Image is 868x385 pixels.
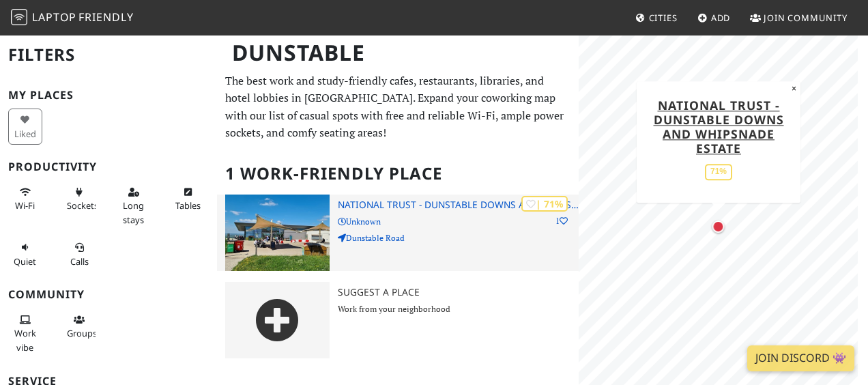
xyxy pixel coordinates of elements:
button: Long stays [117,181,151,231]
span: Friendly [78,10,133,25]
span: Quiet [14,255,36,268]
a: National Trust - Dunstable Downs and Whipsnade Estate [654,97,784,156]
span: Group tables [67,327,97,339]
p: Unknown [338,215,579,228]
h3: My Places [8,89,209,102]
span: People working [14,327,36,353]
span: Join Community [764,12,848,24]
span: Laptop [32,10,76,25]
div: | 71% [521,196,568,212]
span: Power sockets [67,199,98,212]
button: Sockets [63,181,97,217]
a: National Trust - Dunstable Downs and Whipsnade Estate | 71% 1 National Trust - Dunstable Downs an... [217,195,579,271]
img: gray-place-d2bdb4477600e061c01bd816cc0f2ef0cfcb1ca9e3ad78868dd16fb2af073a21.png [225,282,330,358]
button: Tables [171,181,205,217]
p: Work from your neighborhood [338,302,579,315]
button: Wi-Fi [8,181,42,217]
button: Work vibe [8,309,42,358]
h2: 1 Work-Friendly Place [225,153,570,195]
span: Stable Wi-Fi [15,199,35,212]
h1: Dunstable [221,34,576,72]
a: Join Community [744,5,853,30]
button: Calls [63,236,97,272]
p: 1 [555,214,568,227]
span: Add [711,12,731,24]
span: Work-friendly tables [175,199,201,212]
h3: Community [8,288,209,301]
span: Long stays [123,199,144,225]
a: Add [692,5,736,30]
h3: National Trust - Dunstable Downs and Whipsnade Estate [338,199,579,211]
p: The best work and study-friendly cafes, restaurants, libraries, and hotel lobbies in [GEOGRAPHIC_... [225,72,570,142]
img: LaptopFriendly [11,9,27,25]
button: Close popup [787,81,800,96]
button: Groups [63,309,97,345]
h3: Suggest a Place [338,287,579,298]
img: National Trust - Dunstable Downs and Whipsnade Estate [225,195,330,271]
span: Video/audio calls [70,255,89,268]
h3: Productivity [8,160,209,173]
h2: Filters [8,34,209,76]
button: Quiet [8,236,42,272]
div: Map marker [710,218,727,236]
p: Dunstable Road [338,231,579,244]
div: 71% [705,164,732,180]
a: Cities [630,5,683,30]
a: Suggest a Place Work from your neighborhood [217,282,579,358]
span: Cities [649,12,678,24]
a: LaptopFriendly LaptopFriendly [11,6,134,30]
